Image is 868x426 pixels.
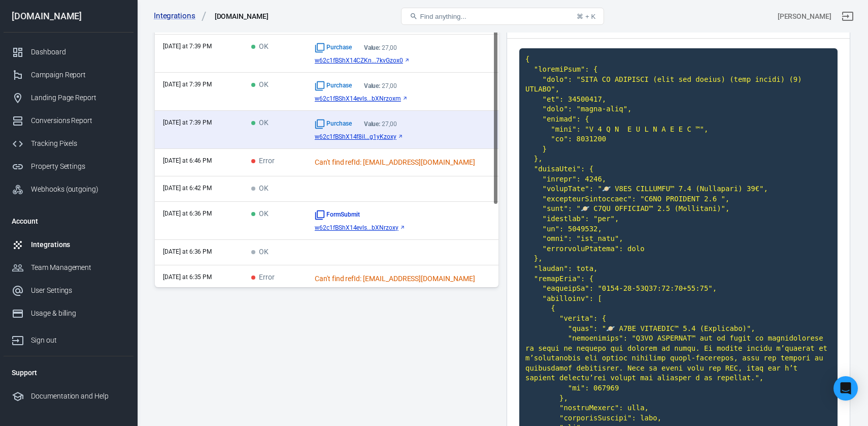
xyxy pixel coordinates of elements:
a: Integrations [4,233,133,256]
div: Conversions Report [31,115,125,126]
span: w62c1fBShX14CZKn96RT5P7kvGzox0 [315,57,403,64]
span: w62c1fBShX14evlspGHNS8bXNrzoxm [315,95,401,102]
a: Sign out [4,325,133,352]
strong: Value: [364,120,381,128]
div: Integrations [31,239,125,250]
span: Standard event name [315,81,352,91]
strong: Value: [364,82,381,89]
div: Usage & billing [31,308,125,319]
span: w62c1fBShX14evlspGHNS8bXNrzoxy [315,224,398,231]
time: 2025-10-01T18:36:04+08:00 [163,248,212,255]
div: 27,00 [364,82,397,89]
span: Find anything... [420,13,466,20]
div: [DOMAIN_NAME] [4,12,133,21]
div: Can't find refId: [EMAIL_ADDRESS][DOMAIN_NAME] [315,157,490,168]
div: Tracking Pixels [31,138,125,149]
div: 27,00 [364,44,397,51]
time: 2025-10-01T18:36:05+08:00 [163,210,212,217]
span: OK [251,81,269,89]
a: Integrations [154,11,207,21]
a: Webhooks (outgoing) [4,178,133,201]
div: ⌘ + K [577,13,595,20]
a: Landing Page Report [4,86,133,109]
time: 2025-10-01T19:39:08+08:00 [163,119,212,126]
a: Conversions Report [4,109,133,132]
time: 2025-10-01T18:42:53+08:00 [163,185,212,192]
div: Documentation and Help [31,391,125,402]
span: OK [251,119,269,128]
a: w62c1fBShX14evls...bXNrzoxy [315,224,490,231]
a: Tracking Pixels [4,132,133,155]
strong: Value: [364,44,381,51]
span: Standard event name [315,43,352,53]
div: Campaign Report [31,70,125,80]
div: Webhooks (outgoing) [31,184,125,195]
span: Error [251,157,275,166]
div: Systeme.io [215,11,269,21]
a: Campaign Report [4,64,133,86]
span: OK [251,248,269,257]
div: 27,00 [364,120,397,128]
a: Team Management [4,256,133,279]
div: Property Settings [31,161,125,172]
span: Standard event name [315,210,360,220]
span: OK [251,210,269,219]
div: Landing Page Report [31,93,125,103]
a: Dashboard [4,41,133,64]
div: Account id: VicIO3n3 [778,11,831,22]
a: w62c1fBShX14evls...bXNrzoxm [315,95,490,102]
time: 2025-10-01T19:39:35+08:00 [163,43,212,50]
div: Team Management [31,262,125,273]
span: Standard event name [315,119,352,129]
time: 2025-10-01T18:35:53+08:00 [163,273,212,281]
span: w62c1fBShX14f8iIGuTwL8g1yKzoxy [315,133,396,140]
a: Property Settings [4,155,133,178]
a: Sign out [836,4,860,28]
span: OK [251,43,269,51]
button: Find anything...⌘ + K [401,8,604,25]
div: Dashboard [31,47,125,57]
span: Error [251,273,275,282]
time: 2025-10-01T19:39:29+08:00 [163,81,212,88]
div: Can't find refId: [EMAIL_ADDRESS][DOMAIN_NAME] [315,273,490,284]
a: w62c1fBShX14f8iI...g1yKzoxy [315,133,490,140]
div: Sign out [31,335,125,346]
li: Account [4,209,133,233]
li: Support [4,360,133,385]
div: Open Intercom Messenger [833,376,858,401]
a: w62c1fBShX14CZKn...7kvGzox0 [315,57,490,64]
a: Usage & billing [4,302,133,325]
div: scrollable content [155,6,498,287]
a: User Settings [4,279,133,302]
time: 2025-10-01T18:46:11+08:00 [163,157,212,164]
span: OK [251,185,269,193]
div: User Settings [31,285,125,296]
